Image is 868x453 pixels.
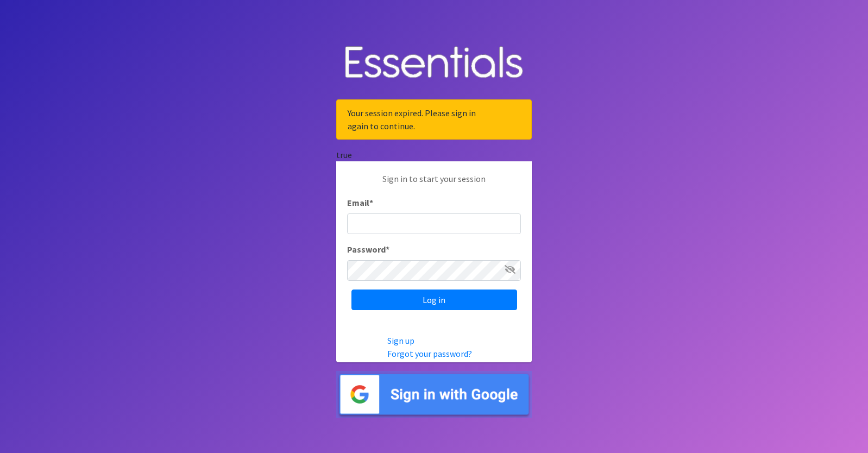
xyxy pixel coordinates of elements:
[336,35,532,91] img: Human Essentials
[336,148,532,161] div: true
[347,196,373,209] label: Email
[351,290,517,310] input: Log in
[369,197,373,208] abbr: required
[347,243,389,256] label: Password
[336,99,532,140] div: Your session expired. Please sign in again to continue.
[336,371,532,418] img: Sign in with Google
[386,244,389,255] abbr: required
[347,172,521,196] p: Sign in to start your session
[387,335,414,346] a: Sign up
[387,348,472,359] a: Forgot your password?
